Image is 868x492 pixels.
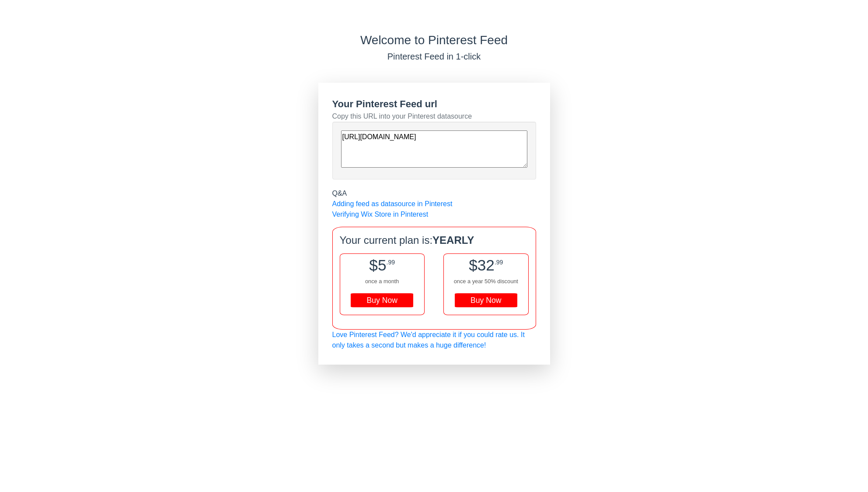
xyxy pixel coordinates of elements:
div: Your Pinterest Feed url [332,97,536,111]
div: Copy this URL into your Pinterest datasource [332,111,536,122]
div: Buy Now [351,293,413,307]
a: Verifying Wix Store in Pinterest [332,211,429,218]
h4: Your current plan is: [340,234,529,247]
span: $32 [469,257,495,274]
a: Adding feed as datasource in Pinterest [332,200,453,207]
div: Q&A [332,188,536,199]
div: Buy Now [455,293,517,307]
span: .99 [495,259,503,266]
span: .99 [386,259,395,266]
div: once a year 50% discount [444,277,528,285]
span: $5 [369,257,386,274]
b: YEARLY [432,234,474,246]
div: once a month [340,277,424,285]
a: Love Pinterest Feed? We'd appreciate it if you could rate us. It only takes a second but makes a ... [332,331,525,349]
